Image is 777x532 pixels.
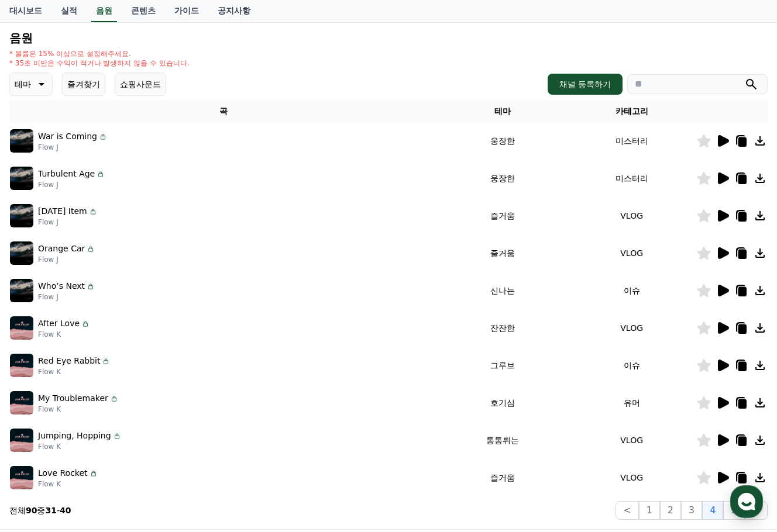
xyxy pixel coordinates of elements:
img: music [10,354,33,377]
img: music [10,241,33,265]
td: 신나는 [438,272,568,309]
td: 유머 [567,384,696,422]
button: 채널 등록하기 [548,74,623,95]
td: 미스터리 [567,160,696,197]
td: 이슈 [567,272,696,309]
p: Flow K [38,442,122,451]
img: music [10,167,33,190]
th: 곡 [9,101,438,122]
button: 4 [702,501,723,520]
p: Flow J [38,255,95,264]
p: Flow J [38,292,95,302]
td: VLOG [567,234,696,272]
td: 즐거움 [438,197,568,234]
th: 테마 [438,101,568,122]
td: VLOG [567,309,696,347]
img: music [10,129,33,153]
p: Flow K [38,479,98,489]
button: 즐겨찾기 [62,72,105,96]
p: Red Eye Rabbit [38,355,100,367]
td: 웅장한 [438,122,568,160]
span: 대화 [107,389,121,398]
button: 테마 [9,72,53,96]
p: * 볼륨은 15% 이상으로 설정해주세요. [9,49,190,58]
td: 즐거움 [438,459,568,496]
td: 미스터리 [567,122,696,160]
td: 잔잔한 [438,309,568,347]
button: 2 [660,501,681,520]
span: 설정 [181,388,195,398]
p: Orange Car [38,243,85,255]
p: Love Rocket [38,467,88,479]
p: 전체 중 - [9,505,71,516]
strong: 40 [60,506,71,515]
p: 테마 [15,76,31,92]
p: After Love [38,317,80,330]
p: Flow K [38,330,90,339]
button: 5 [723,501,744,520]
td: 즐거움 [438,234,568,272]
h4: 음원 [9,32,768,44]
img: music [10,279,33,302]
td: 호기심 [438,384,568,422]
img: music [10,316,33,340]
span: 홈 [37,388,44,398]
img: music [10,466,33,489]
a: 설정 [151,371,225,400]
td: VLOG [567,197,696,234]
a: 홈 [4,371,77,400]
p: Flow J [38,217,98,227]
button: 쇼핑사운드 [115,72,166,96]
td: 통통튀는 [438,422,568,459]
p: My Troublemaker [38,392,108,405]
strong: 90 [26,506,37,515]
td: 웅장한 [438,160,568,197]
img: music [10,204,33,227]
p: War is Coming [38,130,97,143]
td: 이슈 [567,347,696,384]
td: VLOG [567,459,696,496]
button: 3 [681,501,702,520]
p: Flow J [38,180,105,189]
img: music [10,391,33,414]
p: Turbulent Age [38,168,95,180]
th: 카테고리 [567,101,696,122]
p: Jumping, Hopping [38,430,111,442]
td: VLOG [567,422,696,459]
p: [DATE] Item [38,205,87,217]
button: 1 [639,501,660,520]
a: 대화 [77,371,151,400]
p: Flow K [38,367,111,376]
td: 그루브 [438,347,568,384]
strong: 31 [45,506,56,515]
p: Who’s Next [38,280,85,292]
img: music [10,429,33,452]
p: * 35초 미만은 수익이 적거나 발생하지 않을 수 있습니다. [9,58,190,68]
p: Flow J [38,143,108,152]
p: Flow K [38,405,119,414]
button: < [616,501,638,520]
